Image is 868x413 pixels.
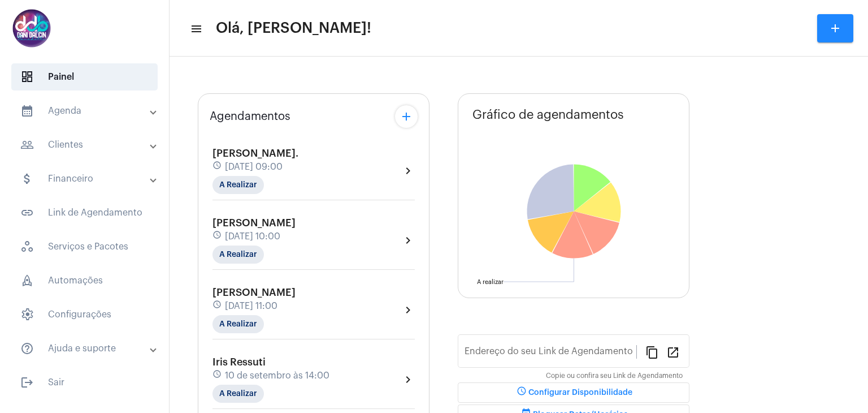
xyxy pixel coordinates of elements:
[11,63,158,91] span: Painel
[400,110,413,123] mat-icon: add
[212,230,223,243] mat-icon: schedule
[472,108,624,122] span: Gráfico de agendamentos
[20,138,151,152] mat-panel-title: Clientes
[20,240,34,253] span: sidenav icon
[401,164,415,178] mat-icon: chevron_right
[20,274,34,287] span: sidenav icon
[645,345,659,359] mat-icon: content_copy
[828,21,842,35] mat-icon: add
[20,104,34,118] mat-icon: sidenav icon
[20,138,34,152] mat-icon: sidenav icon
[401,373,415,386] mat-icon: chevron_right
[20,172,151,186] mat-panel-title: Financeiro
[515,386,528,399] mat-icon: schedule
[20,172,34,186] mat-icon: sidenav icon
[11,199,158,226] span: Link de Agendamento
[190,22,201,36] mat-icon: sidenav icon
[458,382,689,403] button: Configurar Disponibilidade
[7,131,169,158] mat-expansion-panel-header: sidenav iconClientes
[7,165,169,192] mat-expansion-panel-header: sidenav iconFinanceiro
[212,369,223,382] mat-icon: schedule
[515,389,632,397] span: Configurar Disponibilidade
[401,234,415,247] mat-icon: chevron_right
[212,161,223,173] mat-icon: schedule
[212,300,223,312] mat-icon: schedule
[216,19,371,37] span: Olá, [PERSON_NAME]!
[11,369,158,396] span: Sair
[20,376,34,389] mat-icon: sidenav icon
[9,6,54,51] img: 5016df74-caca-6049-816a-988d68c8aa82.png
[666,345,680,359] mat-icon: open_in_new
[11,267,158,294] span: Automações
[477,279,504,285] text: A realizar
[225,162,283,172] span: [DATE] 09:00
[20,206,34,220] mat-icon: sidenav icon
[11,233,158,260] span: Serviços e Pacotes
[212,246,264,264] mat-chip: A Realizar
[11,301,158,328] span: Configurações
[20,342,151,355] mat-panel-title: Ajuda e suporte
[7,335,169,362] mat-expansion-panel-header: sidenav iconAjuda e suporte
[225,371,329,381] span: 10 de setembro às 14:00
[212,357,266,367] span: Iris Ressuti
[210,110,290,123] span: Agendamentos
[20,70,34,84] span: sidenav icon
[212,315,264,333] mat-chip: A Realizar
[212,287,296,298] span: [PERSON_NAME]
[20,104,151,118] mat-panel-title: Agenda
[212,385,264,403] mat-chip: A Realizar
[20,308,34,321] span: sidenav icon
[20,342,34,355] mat-icon: sidenav icon
[225,231,280,242] span: [DATE] 10:00
[212,176,264,194] mat-chip: A Realizar
[401,303,415,317] mat-icon: chevron_right
[212,148,298,158] span: [PERSON_NAME].
[465,349,636,359] input: Link
[546,372,683,380] mat-hint: Copie ou confira seu Link de Agendamento
[212,218,296,228] span: [PERSON_NAME]
[7,97,169,124] mat-expansion-panel-header: sidenav iconAgenda
[225,301,277,311] span: [DATE] 11:00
